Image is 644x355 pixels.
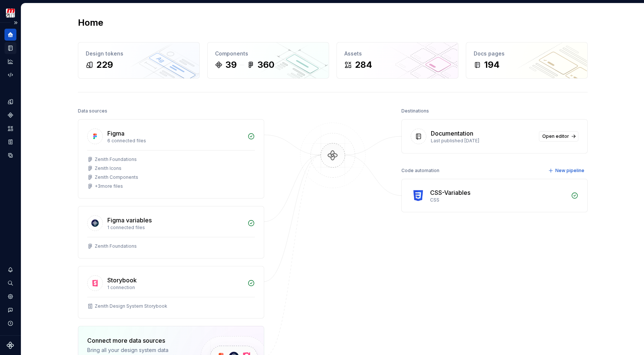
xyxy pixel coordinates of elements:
button: New pipeline [546,165,588,176]
a: Home [4,29,16,41]
div: CSS-Variables [430,188,470,197]
svg: Supernova Logo [7,342,14,349]
div: Figma variables [107,216,152,225]
button: Contact support [4,304,16,316]
a: Figma6 connected filesZenith FoundationsZenith IconsZenith Components+3more files [78,119,264,199]
button: Notifications [4,264,16,276]
div: Zenith Design System Storybook [95,303,167,309]
div: Zenith Components [95,174,138,180]
div: + 3 more files [95,183,123,189]
div: Connect more data sources [87,336,188,345]
a: Storybook1 connectionZenith Design System Storybook [78,266,264,318]
a: Code automation [4,69,16,81]
div: 229 [96,59,113,71]
div: 39 [225,59,237,71]
a: Documentation [4,42,16,54]
a: Storybook stories [4,136,16,148]
a: Docs pages194 [466,42,588,79]
div: Documentation [431,129,473,138]
div: Destinations [401,106,429,116]
a: Design tokens229 [78,42,200,79]
a: Figma variables1 connected filesZenith Foundations [78,206,264,259]
div: 360 [258,59,274,71]
div: 1 connected files [107,225,243,231]
a: Settings [4,291,16,302]
div: Code automation [401,165,439,176]
a: Assets [4,123,16,134]
a: Assets284 [337,42,458,79]
div: Design tokens [86,50,192,57]
div: Components [215,50,321,57]
div: Assets [344,50,451,57]
a: Design tokens [4,96,16,108]
div: 1 connection [107,285,243,291]
div: Zenith Foundations [95,156,137,162]
div: Storybook [107,276,137,285]
h2: Home [78,17,103,29]
div: 194 [484,59,500,71]
div: Zenith Foundations [95,243,137,249]
span: Open editor [542,133,569,139]
div: 6 connected files [107,138,243,144]
img: e95d57dd-783c-4905-b3fc-0c5af85c8823.png [6,9,15,18]
span: New pipeline [555,168,584,174]
a: Components [4,109,16,121]
div: Zenith Icons [95,165,121,171]
div: Figma [107,129,124,138]
a: Data sources [4,149,16,161]
a: Analytics [4,56,16,67]
button: Expand sidebar [10,18,21,28]
div: Docs pages [474,50,580,57]
div: CSS [430,197,566,203]
a: Open editor [539,131,578,142]
button: Search ⌘K [4,277,16,289]
div: Data sources [78,106,107,116]
div: Last published [DATE] [431,138,534,144]
div: 284 [355,59,372,71]
a: Components39360 [207,42,329,79]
